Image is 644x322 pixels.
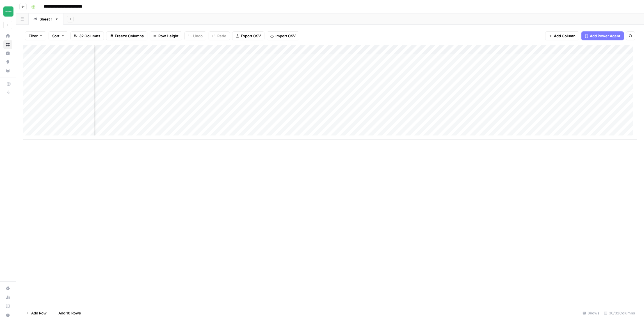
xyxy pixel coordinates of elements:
span: Sort [52,33,60,39]
button: Redo [209,31,230,40]
span: Undo [193,33,203,39]
div: Sheet 1 [40,16,52,22]
span: Add 10 Rows [58,310,81,316]
button: Export CSV [232,31,264,40]
button: Add Power Agent [581,31,624,40]
a: Opportunities [3,58,12,66]
button: Add Row [23,309,50,318]
button: 32 Columns [70,31,104,40]
button: Row Height [150,31,182,40]
span: Freeze Columns [115,33,144,39]
span: Row Height [158,33,179,39]
span: Export CSV [241,33,261,39]
div: 30/32 Columns [602,309,637,318]
span: Add Power Agent [590,33,620,39]
button: Add Column [545,31,579,40]
span: 32 Columns [79,33,100,39]
button: Freeze Columns [106,31,147,40]
button: Sort [49,31,68,40]
img: Team Empathy Logo [3,6,13,17]
button: Undo [184,31,206,40]
a: Your Data [3,66,12,75]
a: Settings [3,284,12,293]
button: Workspace: Team Empathy [3,4,12,19]
button: Filter [25,31,46,40]
a: Home [3,31,12,40]
span: Add Column [554,33,576,39]
span: Filter [29,33,38,39]
button: Add 10 Rows [50,309,84,318]
a: Browse [3,40,12,49]
button: Help + Support [3,311,12,320]
span: Add Row [31,310,47,316]
a: Sheet 1 [29,13,63,25]
div: 8 Rows [580,309,602,318]
span: Redo [217,33,226,39]
span: Import CSV [275,33,296,39]
button: Import CSV [267,31,299,40]
a: Usage [3,293,12,302]
a: Insights [3,49,12,58]
a: Learning Hub [3,302,12,311]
